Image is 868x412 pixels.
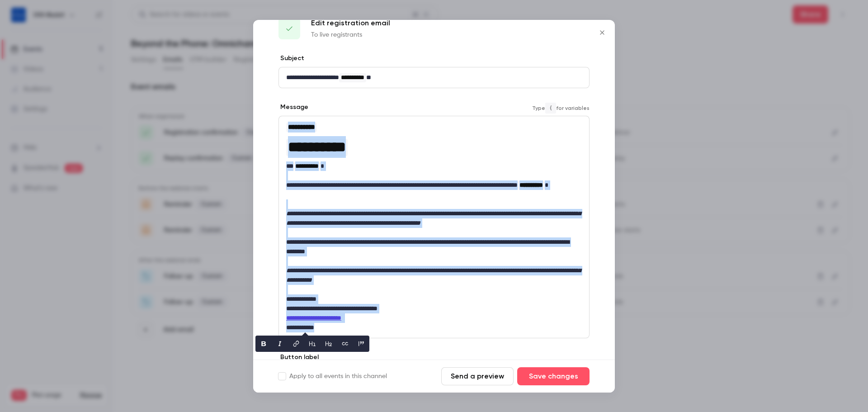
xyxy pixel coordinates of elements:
[273,336,287,351] button: italic
[279,67,589,88] div: editor
[441,367,514,385] button: Send a preview
[545,103,556,114] code: {
[256,336,271,351] button: bold
[278,103,308,112] label: Message
[278,372,387,381] label: Apply to all events in this channel
[593,24,611,42] button: Close
[278,353,319,362] label: Button label
[311,30,390,39] p: To live registrants
[517,367,590,385] button: Save changes
[354,336,368,351] button: blockquote
[311,18,390,28] p: Edit registration email
[279,116,589,338] div: editor
[278,54,304,63] label: Subject
[289,336,303,351] button: link
[532,103,590,114] span: Type for variables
